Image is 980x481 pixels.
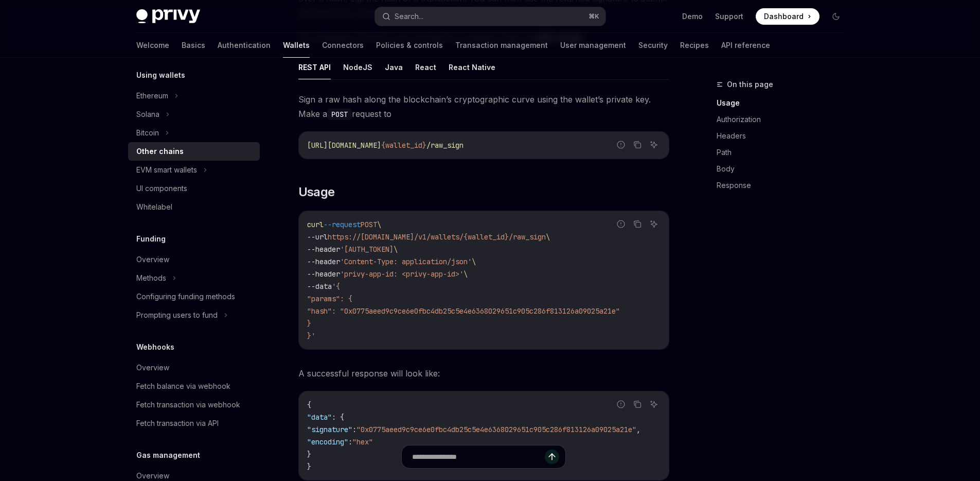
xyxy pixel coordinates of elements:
[136,272,166,284] div: Methods
[136,127,159,139] div: Bitcoin
[136,182,187,195] div: UI components
[455,33,548,58] a: Transaction management
[352,437,373,446] span: "hex"
[426,141,464,150] span: /raw_sign
[614,398,628,411] button: Report incorrect code
[128,396,260,414] a: Fetch transaction via webhook
[682,11,703,22] a: Demo
[376,33,443,58] a: Policies & controls
[136,417,219,430] div: Fetch transaction via API
[589,12,599,21] span: ⌘ K
[381,141,426,150] span: {wallet_id}
[136,145,184,158] div: Other chains
[647,398,661,411] button: Ask AI
[136,9,200,24] img: dark logo
[136,108,159,121] div: Solana
[340,245,394,254] span: '[AUTH_TOKEN]
[128,414,260,433] a: Fetch transaction via API
[136,309,218,321] div: Prompting users to fund
[307,282,332,291] span: --data
[717,161,852,177] a: Body
[717,111,852,128] a: Authorization
[631,398,644,411] button: Copy the contents from the code block
[647,138,661,151] button: Ask AI
[332,413,344,422] span: : {
[464,269,468,279] span: \
[128,250,260,269] a: Overview
[136,290,235,303] div: Configuring funding methods
[717,95,852,111] a: Usage
[136,362,169,374] div: Overview
[545,450,559,464] button: Send message
[128,358,260,377] a: Overview
[307,269,340,279] span: --header
[322,33,364,58] a: Connectors
[631,217,644,231] button: Copy the contents from the code block
[631,138,644,151] button: Copy the contents from the code block
[307,141,381,150] span: [URL][DOMAIN_NAME]
[307,232,328,242] span: --url
[136,33,169,58] a: Welcome
[717,177,852,194] a: Response
[717,144,852,161] a: Path
[614,138,628,151] button: Report incorrect code
[638,33,668,58] a: Security
[324,220,361,229] span: --request
[307,294,352,303] span: "params": {
[764,11,804,22] span: Dashboard
[128,377,260,396] a: Fetch balance via webhook
[721,33,770,58] a: API reference
[377,220,381,229] span: \
[298,366,669,381] span: A successful response will look like:
[717,128,852,144] a: Headers
[348,437,352,446] span: :
[647,217,661,231] button: Ask AI
[307,413,332,422] span: "data"
[307,400,311,409] span: {
[394,245,398,254] span: \
[307,257,340,266] span: --header
[298,55,331,79] button: REST API
[828,8,844,25] button: Toggle dark mode
[307,437,348,446] span: "encoding"
[283,33,310,58] a: Wallets
[715,11,743,22] a: Support
[307,220,324,229] span: curl
[614,217,628,231] button: Report incorrect code
[352,425,357,434] span: :
[328,232,546,242] span: https://[DOMAIN_NAME]/v1/wallets/{wallet_id}/raw_sign
[136,449,200,461] h5: Gas management
[136,164,197,176] div: EVM smart wallets
[128,198,260,216] a: Whitelabel
[340,257,472,266] span: 'Content-Type: application/json'
[385,55,403,79] button: Java
[680,33,709,58] a: Recipes
[307,331,315,340] span: }'
[128,179,260,198] a: UI components
[415,55,436,79] button: React
[307,245,340,254] span: --header
[449,55,495,79] button: React Native
[136,201,172,213] div: Whitelabel
[727,78,773,91] span: On this page
[136,233,166,245] h5: Funding
[560,33,626,58] a: User management
[357,425,636,434] span: "0x0775aeed9c9ce6e0fbc4db25c5e4e6368029651c905c286f813126a09025a21e"
[472,257,476,266] span: \
[307,319,311,328] span: }
[136,380,230,392] div: Fetch balance via webhook
[361,220,377,229] span: POST
[636,425,640,434] span: ,
[332,282,340,291] span: '{
[128,142,260,161] a: Other chains
[395,10,423,23] div: Search...
[136,399,240,411] div: Fetch transaction via webhook
[136,90,168,102] div: Ethereum
[182,33,205,58] a: Basics
[136,341,174,353] h5: Webhooks
[375,7,605,26] button: Search...⌘K
[756,8,819,25] a: Dashboard
[218,33,271,58] a: Authentication
[307,425,352,434] span: "signature"
[340,269,464,279] span: 'privy-app-id: <privy-app-id>'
